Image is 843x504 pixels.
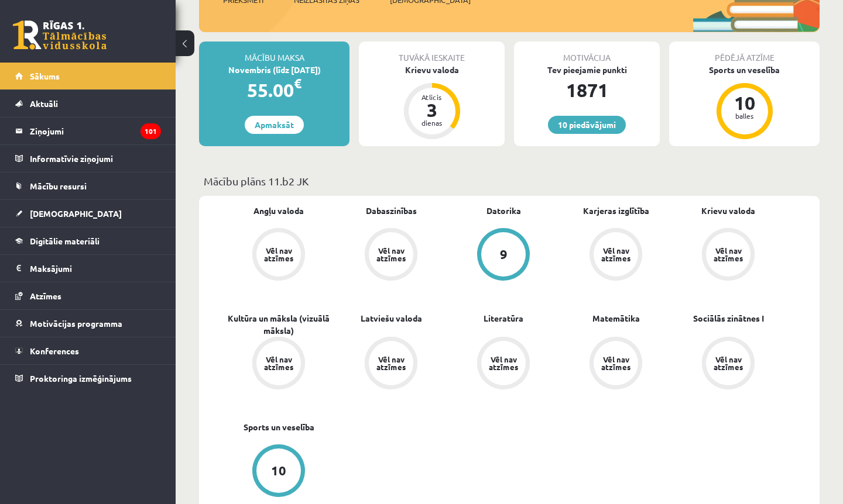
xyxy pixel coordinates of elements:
[500,248,508,261] div: 9
[15,200,161,227] a: [DEMOGRAPHIC_DATA]
[271,464,286,477] div: 10
[15,365,161,392] a: Proktoringa izmēģinājums
[30,181,87,191] span: Mācību resursi
[199,76,349,104] div: 55.00
[199,64,349,76] div: Novembris (līdz [DATE])
[375,355,407,371] div: Vēl nav atzīmes
[727,94,762,112] div: 10
[222,312,335,337] a: Kultūra un māksla (vizuālā māksla)
[15,118,161,144] a: Ziņojumi101
[222,337,335,392] a: Vēl nav atzīmes
[294,75,301,92] span: €
[701,205,755,217] a: Krievu valoda
[30,208,122,219] span: [DEMOGRAPHIC_DATA]
[15,63,161,89] a: Sākums
[262,247,295,262] div: Vēl nav atzīmes
[375,247,407,262] div: Vēl nav atzīmes
[514,64,660,76] div: Tev pieejamie punkti
[484,312,523,325] a: Literatūra
[15,255,161,282] a: Maksājumi
[414,94,450,101] div: Atlicis
[30,373,132,384] span: Proktoringa izmēģinājums
[669,42,820,64] div: Pēdējā atzīme
[514,42,660,64] div: Motivācija
[15,227,161,254] a: Digitālie materiāli
[15,145,161,172] a: Informatīvie ziņojumi
[359,64,505,141] a: Krievu valoda Atlicis 3 dienas
[361,312,422,325] a: Latviešu valoda
[599,247,632,262] div: Vēl nav atzīmes
[672,228,784,283] a: Vēl nav atzīmes
[669,64,820,76] div: Sports un veselība
[253,205,304,217] a: Angļu valoda
[414,101,450,119] div: 3
[514,76,660,104] div: 1871
[30,236,100,246] span: Digitālie materiāli
[712,355,745,371] div: Vēl nav atzīmes
[140,123,161,139] i: 101
[583,205,649,217] a: Karjeras izglītība
[222,444,335,499] a: 10
[15,310,161,337] a: Motivācijas programma
[359,42,505,64] div: Tuvākā ieskaite
[244,421,314,433] a: Sports un veselība
[245,116,304,134] a: Apmaksāt
[712,247,745,262] div: Vēl nav atzīmes
[13,20,107,50] a: Rīgas 1. Tālmācības vidusskola
[15,172,161,199] a: Mācību resursi
[30,318,122,329] span: Motivācijas programma
[204,173,815,189] p: Mācību plāns 11.b2 JK
[366,205,417,217] a: Dabaszinības
[447,228,560,283] a: 9
[727,112,762,119] div: balles
[548,116,626,134] a: 10 piedāvājumi
[414,119,450,126] div: dienas
[560,228,672,283] a: Vēl nav atzīmes
[30,145,161,172] legend: Informatīvie ziņojumi
[335,228,447,283] a: Vēl nav atzīmes
[560,337,672,392] a: Vēl nav atzīmes
[672,337,784,392] a: Vēl nav atzīmes
[486,205,521,217] a: Datorika
[30,346,79,356] span: Konferences
[599,355,632,371] div: Vēl nav atzīmes
[335,337,447,392] a: Vēl nav atzīmes
[30,98,58,109] span: Aktuāli
[30,255,161,282] legend: Maksājumi
[15,282,161,309] a: Atzīmes
[693,312,764,325] a: Sociālās zinātnes I
[222,228,335,283] a: Vēl nav atzīmes
[15,90,161,117] a: Aktuāli
[359,64,505,76] div: Krievu valoda
[592,312,640,325] a: Matemātika
[669,64,820,141] a: Sports un veselība 10 balles
[15,337,161,364] a: Konferences
[262,355,295,371] div: Vēl nav atzīmes
[447,337,560,392] a: Vēl nav atzīmes
[199,42,349,64] div: Mācību maksa
[30,71,60,81] span: Sākums
[30,291,61,301] span: Atzīmes
[487,355,520,371] div: Vēl nav atzīmes
[30,118,161,144] legend: Ziņojumi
